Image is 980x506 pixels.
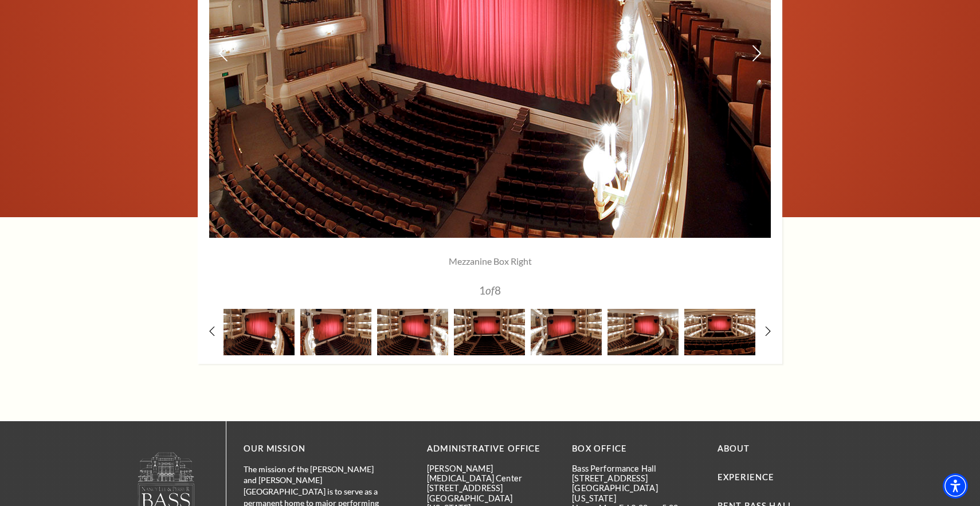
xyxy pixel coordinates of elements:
[377,309,448,355] img: A grand theater interior featuring a red curtain, multiple seating levels, and elegant lighting.
[718,472,775,482] a: Experience
[269,255,711,268] p: Mezzanine Box Right
[572,442,700,456] p: BOX OFFICE
[300,309,371,355] img: A grand theater interior featuring a red curtain, multiple seating rows, and elegant lighting.
[427,464,555,484] p: [PERSON_NAME][MEDICAL_DATA] Center
[454,309,525,355] img: A grand theater interior featuring a red curtain, multiple seating levels, and elegant lighting.
[572,483,700,503] p: [GEOGRAPHIC_DATA][US_STATE]
[485,284,495,297] span: of
[684,309,755,355] img: A grand theater interior with a red curtain, multiple seating levels, and elegant lighting.
[269,285,711,296] p: 1 8
[572,473,700,483] p: [STREET_ADDRESS]
[943,473,968,499] div: Accessibility Menu
[427,442,555,456] p: Administrative Office
[244,442,387,456] p: OUR MISSION
[427,483,555,493] p: [STREET_ADDRESS]
[607,309,679,355] img: An elegant theater interior featuring a red curtain, tiered seating, and soft lighting.
[718,444,750,453] a: About
[572,464,700,473] p: Bass Performance Hall
[224,309,295,355] img: A grand theater interior featuring a red curtain, multiple seating levels, and elegant lighting f...
[531,309,602,355] img: A spacious theater interior with a red curtain, multiple seating levels, and elegant lighting.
